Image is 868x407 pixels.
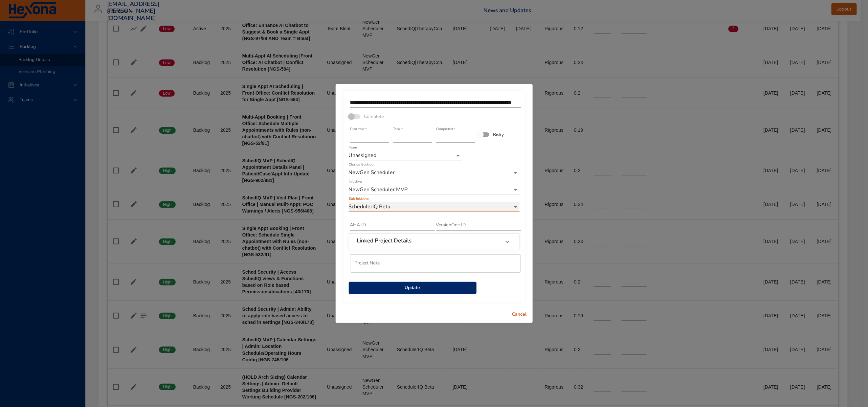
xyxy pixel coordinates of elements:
[509,308,530,321] button: Cancel
[512,310,527,319] span: Cancel
[349,185,520,195] div: NewGen Scheduler MVP
[354,284,471,292] span: Update
[349,150,462,161] div: Unassigned
[349,146,357,149] label: Team
[349,282,477,294] button: Update
[393,127,403,131] label: Total
[364,113,384,120] span: Complete
[436,127,455,131] label: Completed
[349,163,373,166] label: Change Backlog
[349,202,520,212] div: SchedulerIQ Beta
[349,234,519,250] div: Linked Project Details
[349,168,520,178] div: NewGen Scheduler
[349,180,362,183] label: Initiative
[357,237,412,244] h6: Linked Project Details
[493,131,504,138] span: Risky
[349,197,369,200] label: Sub Initiative
[350,127,367,131] label: Plan Year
